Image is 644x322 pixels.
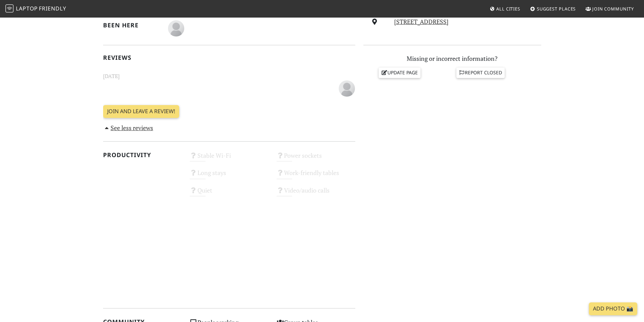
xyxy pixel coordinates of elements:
a: Join Community [583,3,637,15]
span: Join Community [592,6,634,12]
img: blank-535327c66bd565773addf3077783bbfce4b00ec00e9fd257753287c682c7fa38.png [339,80,355,97]
div: Stable Wi-Fi [186,150,272,167]
p: Missing or incorrect information? [363,54,541,64]
span: Michael Windmill [339,83,355,92]
div: Power sockets [272,150,359,167]
a: Report closed [456,68,505,78]
a: Update page [379,68,421,78]
img: LaptopFriendly [5,4,14,13]
span: Suggest Places [537,6,576,12]
span: Laptop [16,5,38,12]
div: Video/audio calls [272,185,359,202]
img: blank-535327c66bd565773addf3077783bbfce4b00ec00e9fd257753287c682c7fa38.png [168,20,184,36]
div: Long stays [186,167,272,184]
span: Michael Windmill [168,24,184,32]
a: Join and leave a review! [103,105,179,118]
h2: Reviews [103,54,355,61]
h2: Productivity [103,151,182,158]
a: Suggest Places [527,3,579,15]
a: [STREET_ADDRESS] [394,18,449,26]
h2: Been here [103,22,160,29]
div: Quiet [186,185,272,202]
div: Work-friendly tables [272,167,359,184]
a: See less reviews [103,124,153,132]
span: All Cities [496,6,520,12]
a: All Cities [487,3,523,15]
span: Friendly [39,5,66,12]
small: [DATE] [99,72,359,80]
a: LaptopFriendly LaptopFriendly [5,3,66,15]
